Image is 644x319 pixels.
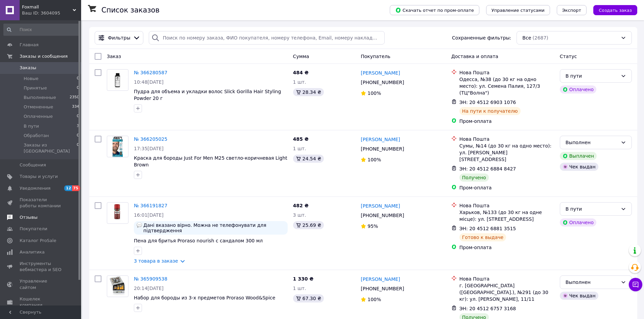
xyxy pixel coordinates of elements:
span: Сообщения [20,162,46,168]
span: 484 ₴ [293,70,309,75]
span: Каталог ProSale [20,238,56,244]
span: 482 ₴ [293,203,309,208]
div: Чек выдан [560,163,598,171]
a: № 365909538 [134,276,167,282]
a: № 366191827 [134,203,167,208]
img: Фото товару [113,203,123,223]
div: На пути к получателю [459,107,521,115]
span: Принятые [24,85,47,91]
button: Создать заказ [593,5,637,15]
span: ЭН: 20 4512 6757 3168 [459,306,516,311]
a: Фото товару [107,202,128,224]
span: Управление сайтом [20,278,63,290]
img: :speech_balloon: [137,222,142,228]
span: Набор для бороды из 3-х предметов Proraso Wood&Spice [134,295,275,300]
span: Пудра для объема и укладки волос Slick Gorilla Hair Styling Powder 20 г [134,89,281,101]
a: Пена для бритья Proraso nourish с сандалом 300 мл [134,238,263,243]
span: Foxmall [22,4,73,10]
span: [PHONE_NUMBER] [361,286,404,291]
button: Скачать отчет по пром-оплате [390,5,479,15]
span: Создать заказ [599,8,632,13]
span: Аналитика [20,249,45,255]
span: Обработан [24,133,49,139]
span: Заказы и сообщения [20,53,68,59]
span: 3 шт. [293,212,306,218]
span: 1 330 ₴ [293,276,314,282]
div: г. [GEOGRAPHIC_DATA] ([GEOGRAPHIC_DATA].), №291 (до 30 кг): ул. [PERSON_NAME], 11/11 [459,282,554,302]
a: № 366205025 [134,136,167,142]
span: (2687) [532,35,548,41]
span: 0 [77,85,79,91]
div: Готово к выдаче [459,233,506,241]
span: 1 шт. [293,79,306,85]
span: Дані вказано вірно. Можна не телефонувати для підтвердження [143,222,285,233]
span: [PHONE_NUMBER] [361,146,404,152]
div: Чек выдан [560,292,598,300]
div: Нова Пошта [459,136,554,142]
span: 100% [367,90,381,96]
span: ЭН: 20 4512 6881 3515 [459,226,516,231]
span: 1 шт. [293,286,306,291]
span: Инструменты вебмастера и SEO [20,261,63,273]
div: Оплачено [560,85,596,94]
span: 0 [77,133,79,139]
div: Получено [459,174,489,182]
div: Пром-оплата [459,184,554,191]
span: Заказ [107,54,121,59]
img: Фото товару [110,276,126,297]
div: В пути [566,72,618,80]
a: [PERSON_NAME] [361,276,400,283]
div: Ваш ID: 3604095 [22,10,81,16]
span: ЭН: 20 4512 6884 8427 [459,166,516,171]
a: Фото товару [107,69,128,91]
span: 0 [77,142,79,154]
span: ЭН: 20 4512 6903 1076 [459,100,516,105]
span: Оплаченные [24,113,53,119]
img: Фото товару [113,136,123,157]
a: Фото товару [107,136,128,157]
span: Отзывы [20,214,38,220]
span: Все [522,34,531,41]
a: Создать заказ [587,7,637,12]
div: 25.69 ₴ [293,221,324,229]
a: [PERSON_NAME] [361,70,400,76]
span: Сохраненные фильтры: [452,34,511,41]
div: 67.30 ₴ [293,294,324,302]
span: Управление статусами [492,8,545,13]
button: Управление статусами [486,5,550,15]
span: 1 шт. [293,146,306,151]
span: Заказы из [GEOGRAPHIC_DATA] [24,142,77,154]
span: [PHONE_NUMBER] [361,213,404,218]
span: 2350 [70,95,79,101]
span: 16:01[DATE] [134,212,164,218]
span: 12 [64,185,72,191]
span: Статус [560,54,577,59]
span: Выполненные [24,95,56,101]
span: Покупатели [20,226,47,232]
span: Покупатель [361,54,390,59]
div: 28.34 ₴ [293,88,324,96]
a: [PERSON_NAME] [361,136,400,143]
img: Фото товару [108,70,127,90]
span: 100% [367,297,381,302]
span: Скачать отчет по пром-оплате [395,7,474,13]
span: Главная [20,42,39,48]
span: Заказы [20,65,36,71]
span: Сумма [293,54,309,59]
div: Нова Пошта [459,69,554,76]
h1: Список заказов [101,6,160,14]
span: Экспорт [562,8,581,13]
span: 95% [367,223,378,229]
span: Уведомления [20,185,50,191]
span: Фильтры [108,34,130,41]
div: Выплачен [560,152,597,160]
span: 75 [72,185,80,191]
div: Выполнен [566,278,618,286]
button: Экспорт [557,5,587,15]
a: Краска для бороды Just For Men M25 светло-коричневая Light Brown [134,155,287,167]
input: Поиск по номеру заказа, ФИО покупателя, номеру телефона, Email, номеру накладной [149,31,384,45]
span: Показатели работы компании [20,197,63,209]
div: 24.54 ₴ [293,155,324,163]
